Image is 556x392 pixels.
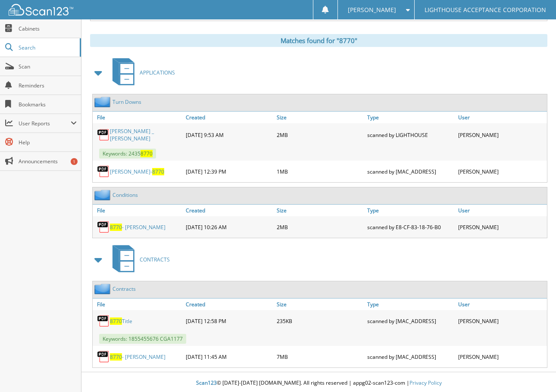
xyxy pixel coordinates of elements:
img: PDF.png [97,350,110,363]
span: LIGHTHOUSE ACCEPTANCE CORPORATION [425,7,546,12]
div: scanned by LIGHTHOUSE [365,125,456,144]
span: 8770 [110,224,122,231]
a: File [93,205,184,216]
a: User [456,299,547,310]
span: Help [19,139,77,146]
div: Matches found for "8770" [90,34,547,47]
a: User [456,205,547,216]
div: [PERSON_NAME] [456,218,547,236]
div: 1MB [275,163,365,180]
div: [DATE] 9:53 AM [184,125,275,144]
span: 8770 [141,150,153,157]
a: APPLICATIONS [107,56,175,90]
img: PDF.png [97,165,110,178]
div: [PERSON_NAME] [456,125,547,144]
a: Type [365,205,456,216]
span: 8770 [110,353,122,361]
span: Announcements [19,158,77,165]
a: Created [184,112,275,123]
div: scanned by E8-CF-83-18-76-B0 [365,218,456,236]
a: Size [275,299,365,310]
span: Scan123 [196,379,217,386]
img: folder2.png [94,283,112,294]
div: 235KB [275,312,365,330]
a: 8770- [PERSON_NAME] [110,224,166,231]
div: scanned by [MAC_ADDRESS] [365,312,456,330]
img: PDF.png [97,128,110,141]
span: Bookmarks [19,101,77,108]
span: Search [19,44,75,51]
img: scan123-logo-white.svg [9,4,73,16]
span: Scan [19,63,77,70]
span: Keywords: 2435 [99,149,156,159]
a: Conditions [112,191,138,199]
div: scanned by [MAC_ADDRESS] [365,348,456,365]
a: Size [275,112,365,123]
span: 8770 [152,168,164,175]
span: [PERSON_NAME] [348,7,396,12]
span: 8770 [110,317,122,325]
a: Type [365,299,456,310]
a: Turn Downs [112,98,141,106]
div: [DATE] 12:39 PM [184,163,275,180]
div: [PERSON_NAME] [456,348,547,365]
a: 8770Title [110,317,132,325]
a: [PERSON_NAME]-8770 [110,168,164,175]
div: 7MB [275,348,365,365]
div: [PERSON_NAME] [456,312,547,330]
a: Created [184,299,275,310]
div: 2MB [275,218,365,236]
div: [PERSON_NAME] [456,163,547,180]
img: PDF.png [97,221,110,233]
span: Cabinets [19,25,77,32]
a: Type [365,112,456,123]
a: [PERSON_NAME] _ [PERSON_NAME] [110,128,181,142]
img: PDF.png [97,314,110,327]
a: File [93,299,184,310]
span: User Reports [19,120,71,127]
a: User [456,112,547,123]
img: folder2.png [94,96,112,107]
div: [DATE] 10:26 AM [184,218,275,236]
div: 1 [71,158,78,165]
a: File [93,112,184,123]
a: CONTRACTS [107,243,170,277]
span: Keywords: 1855455676 CGA1177 [99,334,186,344]
span: Reminders [19,82,77,89]
a: Created [184,205,275,216]
div: scanned by [MAC_ADDRESS] [365,163,456,180]
a: 8770- [PERSON_NAME] [110,353,166,361]
img: folder2.png [94,190,112,200]
a: Size [275,205,365,216]
span: APPLICATIONS [140,69,175,76]
span: CONTRACTS [140,256,170,263]
a: Privacy Policy [409,379,442,386]
div: 2MB [275,125,365,144]
div: [DATE] 12:58 PM [184,312,275,330]
a: Contracts [112,285,136,292]
div: [DATE] 11:45 AM [184,348,275,365]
